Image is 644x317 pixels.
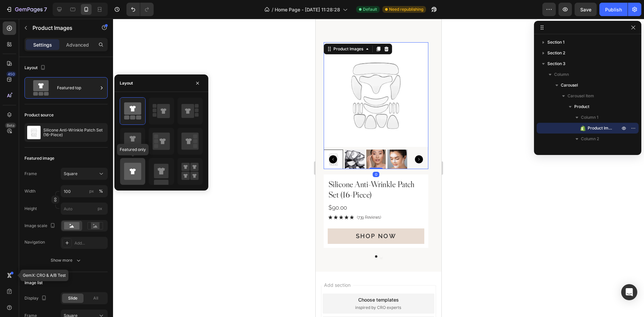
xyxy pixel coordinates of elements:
[64,171,77,177] span: Square
[24,254,108,266] button: Show more
[24,221,57,230] div: Image scale
[66,41,89,48] p: Advanced
[61,185,108,197] input: px%
[89,188,94,194] div: px
[547,50,565,56] span: Section 2
[24,188,36,194] label: Width
[316,19,441,317] iframe: Design area
[580,7,591,12] span: Save
[61,203,108,215] input: px
[61,168,108,180] button: Square
[33,24,90,32] p: Product Images
[74,240,106,246] div: Add...
[24,206,37,212] label: Height
[57,80,98,96] div: Featured top
[599,3,628,16] button: Publish
[547,60,566,67] span: Section 3
[88,187,96,195] button: %
[98,206,102,211] span: px
[33,41,52,48] p: Settings
[24,171,37,177] label: Frame
[44,5,47,13] p: 7
[27,126,41,139] img: product feature img
[547,39,565,46] span: Section 1
[68,295,77,301] span: Slide
[575,3,597,16] button: Save
[561,82,578,89] span: Carousel
[24,280,43,286] div: Image list
[554,71,569,78] span: Column
[389,6,423,12] span: Need republishing
[24,294,48,303] div: Display
[272,6,273,13] span: /
[275,6,340,13] span: Home Page - [DATE] 11:28:28
[126,3,154,16] div: Undo/Redo
[120,80,133,86] div: Layout
[581,136,599,142] span: Column 2
[588,125,613,131] span: Product Images
[5,123,16,128] div: Beta
[24,112,54,118] div: Product source
[93,295,98,301] span: All
[6,71,16,77] div: 450
[588,146,605,153] span: Row 1 col
[574,103,589,110] span: Product
[24,239,45,245] div: Navigation
[363,6,377,12] span: Default
[24,63,47,72] div: Layout
[51,257,82,264] div: Show more
[3,3,50,16] button: 7
[568,93,594,99] span: Carousel Item
[99,188,103,194] div: %
[581,114,598,121] span: Column 1
[621,284,637,300] div: Open Intercom Messenger
[24,155,54,161] div: Featured image
[605,6,622,13] div: Publish
[97,187,105,195] button: px
[43,128,105,137] p: Silicone Anti-Wrinkle Patch Set (16-Piece)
